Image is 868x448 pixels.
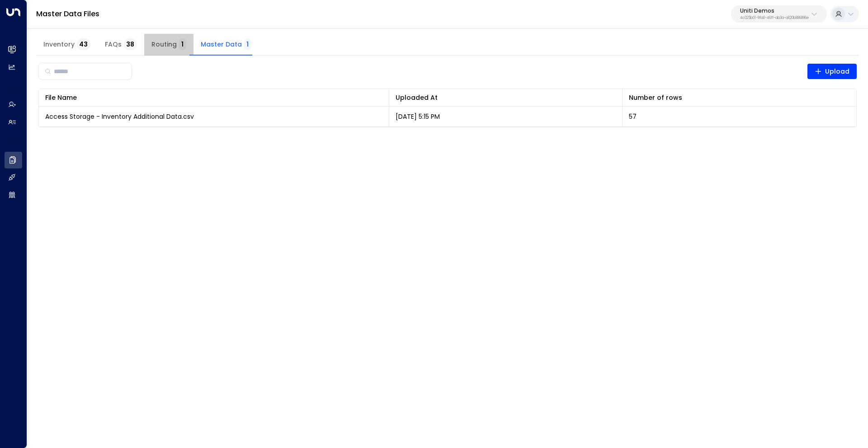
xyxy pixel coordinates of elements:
span: 57 [629,112,637,121]
div: File Name [45,92,77,103]
button: Upload [807,64,857,79]
span: 1 [179,38,186,50]
span: Upload [815,66,850,77]
div: File Name [45,92,382,103]
p: [DATE] 5:15 PM [396,112,440,121]
div: Uploaded At [396,92,616,103]
span: Master Data [201,41,251,49]
div: Uploaded At [396,92,438,103]
span: 43 [76,38,90,50]
span: Inventory [43,41,90,49]
span: 1 [244,38,251,50]
div: Number of rows [629,92,682,103]
span: Routing [151,41,186,49]
div: Number of rows [629,92,850,103]
p: 4c025b01-9fa0-46ff-ab3a-a620b886896e [740,16,809,20]
span: 38 [123,38,137,50]
span: FAQs [105,41,137,49]
span: Access Storage - Inventory Additional Data.csv [45,112,194,121]
a: Master Data Files [36,9,99,19]
p: Uniti Demos [740,8,809,14]
button: Uniti Demos4c025b01-9fa0-46ff-ab3a-a620b886896e [731,5,827,23]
